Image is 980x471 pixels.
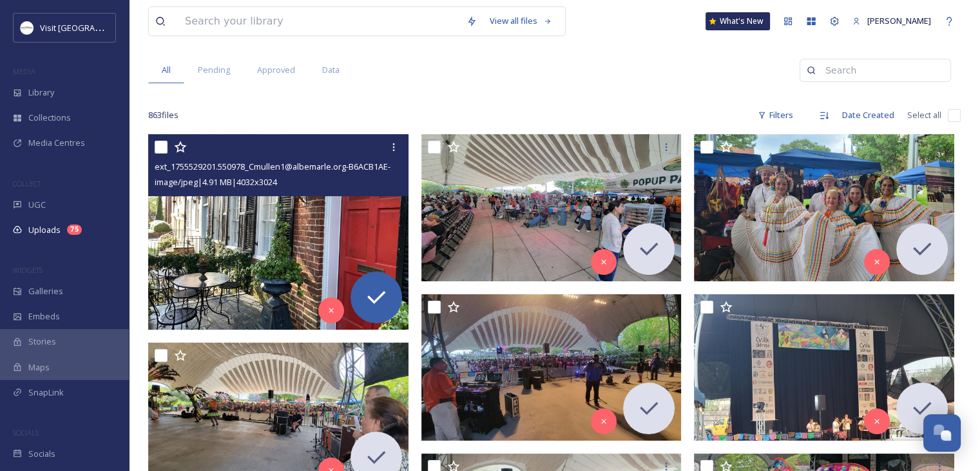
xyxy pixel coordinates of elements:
[13,179,41,188] span: COLLECT
[28,361,50,374] span: Maps
[178,7,460,35] input: Search your library
[148,109,178,121] span: 863 file s
[819,57,944,83] input: Search
[13,428,39,437] span: SOCIALS
[322,64,340,76] span: Data
[148,134,408,330] img: ext_1755529201.550978_Cmullen1@albemarle.org-B6ACB1AE-B0D1-4ECB-A1E0-F1D37D64557D.jpeg
[40,21,140,34] span: Visit [GEOGRAPHIC_DATA]
[257,64,295,76] span: Approved
[923,414,961,452] button: Open Chat
[13,265,43,275] span: WIDGETS
[907,109,941,121] span: Select all
[751,103,800,128] div: Filters
[28,86,54,99] span: Library
[198,64,230,76] span: Pending
[694,294,954,441] img: ext_1754952225.176369_sabroso@sinbarrerascville.org-Shot of Stage + Mural Cville Sabroso 2024 202...
[155,160,532,172] span: ext_1755529201.550978_Cmullen1@albemarle.org-B6ACB1AE-B0D1-4ECB-A1E0-F1D37D64557D.jpeg
[867,15,931,26] span: [PERSON_NAME]
[836,103,901,128] div: Date Created
[706,12,770,30] a: What's New
[694,134,954,281] img: ext_1754952225.425989_sabroso@sinbarrerascville.org-5 dancers in white costumes + Andrea Jacobs C...
[28,137,85,149] span: Media Centres
[28,448,55,460] span: Socials
[421,294,682,441] img: ext_1754952225.239134_sabroso@sinbarrerascville.org-Behind Stage shot 5 musicians + soundboard + ...
[155,176,277,188] span: image/jpeg | 4.91 MB | 4032 x 3024
[162,64,171,76] span: All
[28,199,46,211] span: UGC
[21,21,34,34] img: Circle%20Logo.png
[28,285,63,297] span: Galleries
[28,112,71,124] span: Collections
[28,224,61,236] span: Uploads
[13,66,35,76] span: MEDIA
[28,310,60,323] span: Embeds
[67,225,82,235] div: 75
[483,8,559,34] a: View all files
[846,8,937,34] a: [PERSON_NAME]
[28,386,64,399] span: SnapLink
[28,336,56,348] span: Stories
[421,134,682,281] img: ext_1754952225.522443_sabroso@sinbarrerascville.org-20240921_150221.jpg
